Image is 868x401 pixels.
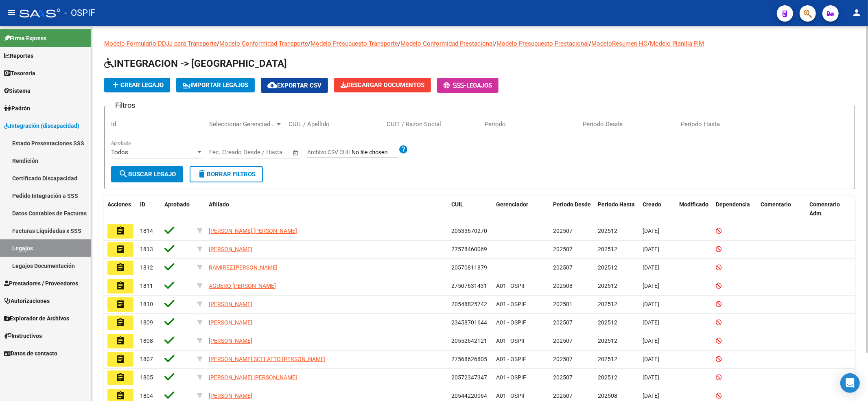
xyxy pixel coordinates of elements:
[595,196,639,223] datatable-header-cell: Periodo Hasta
[639,196,676,223] datatable-header-cell: Creado
[267,80,277,90] mat-icon: cloud_download
[140,228,153,234] span: 1814
[716,201,750,208] span: Dependencia
[643,264,659,271] span: [DATE]
[209,201,229,208] span: Afiliado
[164,201,190,208] span: Aprobado
[140,337,153,344] span: 1808
[4,296,50,305] span: Autorizaciones
[111,166,183,182] button: Buscar Legajo
[197,169,207,179] mat-icon: delete
[261,78,328,93] button: Exportar CSV
[496,201,528,208] span: Gerenciador
[209,356,326,362] span: [PERSON_NAME] SCELATTO [PERSON_NAME]
[243,149,282,156] input: End date
[451,319,487,326] span: 23458701644
[137,196,161,223] datatable-header-cell: ID
[4,51,33,60] span: Reportes
[496,319,526,326] span: A01 - OSPIF
[140,201,145,208] span: ID
[591,40,647,47] a: ModeloResumen HC
[598,374,617,381] span: 202512
[643,374,659,381] span: [DATE]
[197,171,256,178] span: Borrar Filtros
[209,337,252,344] span: [PERSON_NAME]
[444,82,466,89] span: -
[598,246,617,252] span: 202512
[598,283,617,289] span: 202512
[553,337,573,344] span: 202507
[107,201,131,208] span: Acciones
[496,301,526,307] span: A01 - OSPIF
[111,149,128,156] span: Todos
[553,392,573,399] span: 202507
[140,264,153,271] span: 1812
[4,69,35,78] span: Tesorería
[761,201,791,208] span: Comentario
[209,283,276,289] span: AGUERO [PERSON_NAME]
[496,392,526,399] span: A01 - OSPIF
[598,301,617,307] span: 202512
[643,337,659,344] span: [DATE]
[643,392,659,399] span: [DATE]
[118,169,128,179] mat-icon: search
[206,196,448,223] datatable-header-cell: Afiliado
[553,283,573,289] span: 202508
[650,40,704,47] a: Modelo Planilla FIM
[643,246,659,252] span: [DATE]
[451,201,464,208] span: CUIL
[676,196,713,223] datatable-header-cell: Modificado
[341,81,424,89] span: Descargar Documentos
[209,301,252,307] span: [PERSON_NAME]
[140,319,153,326] span: 1809
[209,228,297,234] span: [PERSON_NAME] [PERSON_NAME]
[116,336,125,346] mat-icon: assignment
[183,81,248,89] span: IMPORTAR LEGAJOS
[140,246,153,252] span: 1813
[176,78,255,92] button: IMPORTAR LEGAJOS
[643,283,659,289] span: [DATE]
[161,196,194,223] datatable-header-cell: Aprobado
[219,40,308,47] a: Modelo Conformidad Transporte
[398,145,408,154] mat-icon: help
[643,356,659,362] span: [DATE]
[757,196,806,223] datatable-header-cell: Comentario
[310,40,398,47] a: Modelo Presupuesto Transporte
[116,281,125,291] mat-icon: assignment
[400,40,494,47] a: Modelo Conformidad Prestacional
[553,264,573,271] span: 202507
[451,356,487,362] span: 27568626805
[64,4,95,22] span: - OSPIF
[116,373,125,382] mat-icon: assignment
[209,319,252,326] span: [PERSON_NAME]
[496,356,526,362] span: A01 - OSPIF
[116,318,125,327] mat-icon: assignment
[104,78,170,92] button: Crear Legajo
[140,283,153,289] span: 1811
[140,356,153,362] span: 1807
[209,264,278,271] span: RAMIREZ [PERSON_NAME]
[4,279,78,288] span: Prestadores / Proveedores
[104,58,287,69] span: INTEGRACION -> [GEOGRAPHIC_DATA]
[111,81,164,89] span: Crear Legajo
[496,337,526,344] span: A01 - OSPIF
[116,226,125,236] mat-icon: assignment
[4,121,79,130] span: Integración (discapacidad)
[451,246,487,252] span: 27578460069
[852,8,861,18] mat-icon: person
[550,196,595,223] datatable-header-cell: Periodo Desde
[4,349,57,358] span: Datos de contacto
[598,319,617,326] span: 202512
[451,392,487,399] span: 20544220064
[598,337,617,344] span: 202512
[496,374,526,381] span: A01 - OSPIF
[209,246,252,252] span: [PERSON_NAME]
[643,319,659,326] span: [DATE]
[352,149,398,156] input: Archivo CSV CUIL
[437,78,498,93] button: -Legajos
[643,201,661,208] span: Creado
[448,196,493,223] datatable-header-cell: CUIL
[104,196,137,223] datatable-header-cell: Acciones
[553,374,573,381] span: 202507
[209,149,236,156] input: Start date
